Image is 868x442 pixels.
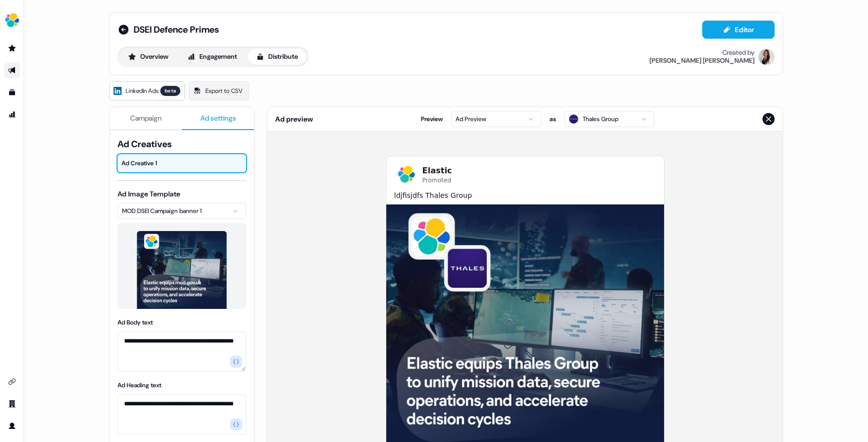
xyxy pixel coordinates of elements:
label: Ad Image Template [118,189,180,198]
span: Ad preview [275,114,313,124]
a: Go to attribution [4,106,20,123]
a: Go to outbound experience [4,62,20,78]
span: LinkedIn Ads [126,86,158,96]
button: Engagement [179,49,246,65]
span: Elastic [422,165,452,177]
span: Campaign [130,113,162,123]
span: Preview [421,114,443,124]
a: Go to prospects [4,40,20,56]
a: LinkedIn Adsbeta [109,81,185,100]
span: Ad settings [200,113,236,123]
div: beta [160,86,180,96]
span: as [550,114,556,124]
div: [PERSON_NAME] [PERSON_NAME] [649,57,754,65]
div: Created by [722,49,754,57]
a: Go to team [4,396,20,412]
button: Overview [120,49,177,65]
a: Editor [702,26,775,36]
button: Editor [702,21,775,39]
img: Kelly [758,49,775,65]
span: Ad Creative 1 [122,158,242,168]
span: Export to CSV [205,86,243,96]
span: Ad Creatives [118,138,246,150]
label: Ad Body text [118,318,153,326]
a: Go to profile [4,418,20,434]
a: Export to CSV [189,81,249,100]
a: Go to integrations [4,374,20,390]
button: Distribute [248,49,306,65]
a: Go to templates [4,84,20,100]
label: Ad Heading text [118,381,161,389]
button: Close preview [763,113,775,125]
span: ldjfisjdfs Thales Group [394,190,656,200]
span: Promoted [422,177,452,184]
span: DSEI Defence Primes [134,24,219,36]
